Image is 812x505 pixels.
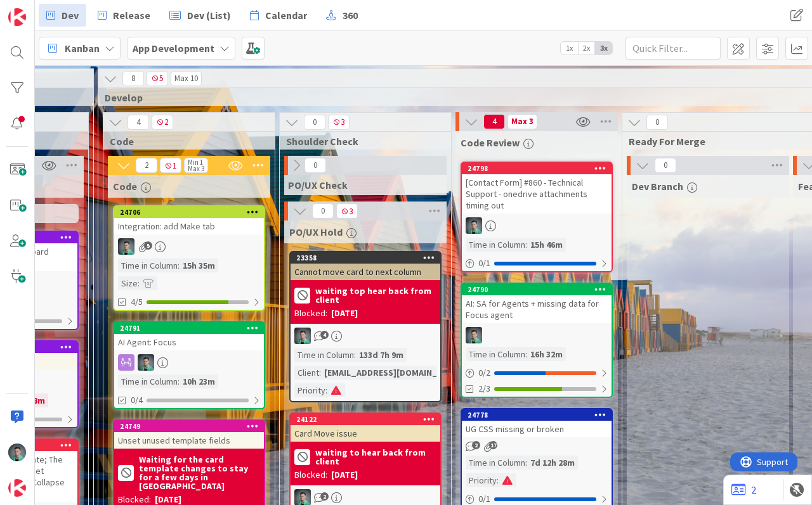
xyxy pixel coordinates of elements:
div: 24706Integration: add Make tab [114,207,264,234]
span: 2 [136,158,157,173]
div: VP [462,217,612,234]
div: Integration: add Make tab [114,218,264,234]
span: Code [113,180,137,193]
img: VP [466,327,482,343]
img: Visit kanbanzone.com [8,8,26,26]
span: 2x [578,42,595,54]
div: [Contact Form] #860 - Technical Support - onedrive attachments timing out [462,174,612,214]
span: Shoulder Check [286,135,435,148]
span: 4/5 [131,295,143,309]
img: VP [138,354,154,371]
div: 7d 12h 28m [527,456,578,470]
b: App Development [133,42,214,54]
div: 23358 [291,252,440,264]
div: Priority [466,473,497,487]
input: Quick Filter... [625,37,721,60]
div: Time in Column [118,374,178,388]
span: Calendar [265,8,307,23]
div: 24798[Contact Form] #860 - Technical Support - onedrive attachments timing out [462,163,612,214]
span: : [319,366,321,380]
span: Dev [62,8,79,23]
span: 2 [152,115,173,130]
span: Support [27,2,58,17]
span: 1 [160,158,181,173]
div: 15h 35m [180,259,218,272]
span: 2/3 [478,382,490,395]
div: 24122Card Move issue [291,414,440,442]
div: Time in Column [118,259,178,272]
div: Blocked: [294,307,327,320]
div: 24749Unset unused template fields [114,421,264,449]
span: 4 [128,115,149,130]
div: 24122 [296,415,440,424]
div: [DATE] [331,307,358,320]
span: : [497,473,499,487]
a: Calendar [242,4,315,27]
div: 24798 [468,164,612,173]
div: [DATE] [331,468,358,482]
img: VP [466,217,482,234]
div: UG CSS missing or broken [462,421,612,437]
span: 2 [320,492,329,501]
span: 5 [147,71,168,86]
span: 0 / 1 [478,257,490,270]
span: 0 [312,203,334,219]
span: PO/UX Hold [289,226,343,238]
div: 24778UG CSS missing or broken [462,409,612,437]
div: 133d 7h 9m [356,348,407,362]
div: AI: SA for Agents + missing data for Focus agent [462,295,612,323]
div: Time in Column [466,347,525,361]
span: 3 [336,203,358,219]
div: 24790AI: SA for Agents + missing data for Focus agent [462,284,612,323]
span: : [525,238,527,252]
a: Release [90,4,158,27]
span: 0 [655,158,676,173]
span: : [525,456,527,470]
div: 24706 [120,208,264,217]
b: waiting to hear back from client [315,448,436,466]
div: 16h 32m [527,347,566,361]
span: Release [113,8,150,23]
span: Code Review [461,136,520,149]
div: 24749 [120,422,264,431]
div: Client [294,366,319,380]
span: 1x [561,42,578,54]
b: waiting top hear back from client [315,286,436,304]
span: 0 / 2 [478,366,490,380]
div: 24778 [468,411,612,419]
span: 3x [595,42,612,54]
img: avatar [8,479,26,497]
span: 0/4 [131,393,143,407]
div: 0/2 [462,365,612,381]
div: Max 3 [511,118,534,125]
div: 0/1 [462,255,612,271]
span: 5 [144,241,152,250]
div: 24778 [462,409,612,421]
span: 3 [328,115,350,130]
img: VP [118,238,134,255]
div: 24791 [114,323,264,334]
div: 23358 [296,253,440,262]
div: 24790 [462,284,612,295]
div: 24791AI Agent: Focus [114,323,264,350]
div: [EMAIL_ADDRESS][DOMAIN_NAME] [321,366,466,380]
div: 15h 46m [527,238,566,252]
div: Min 1 [188,159,203,165]
a: Dev [39,4,86,27]
div: 24791 [120,324,264,333]
span: 17 [489,441,497,449]
div: Blocked: [294,468,327,482]
div: 24122 [291,414,440,425]
span: 2 [472,441,480,449]
img: VP [8,444,26,461]
span: 0 [646,115,668,130]
div: 23358Cannot move card to next column [291,252,440,280]
div: Card Move issue [291,425,440,442]
div: 24749 [114,421,264,432]
span: PO/UX Check [288,179,348,191]
b: Waiting for the card template changes to stay for a few days in [GEOGRAPHIC_DATA] [139,455,260,490]
img: VP [294,328,311,344]
div: AI Agent: Focus [114,334,264,350]
div: Max 3 [188,165,204,172]
div: 24790 [468,285,612,294]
